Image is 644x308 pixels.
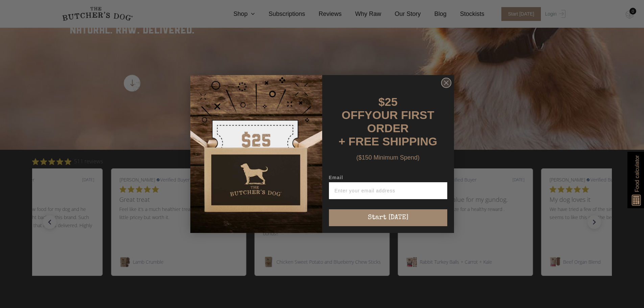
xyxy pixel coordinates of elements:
input: Enter your email address [329,182,447,199]
span: YOUR FIRST ORDER + FREE SHIPPING [339,109,437,148]
button: Close dialog [441,78,451,88]
span: $25 OFF [342,95,398,121]
span: Food calculator [633,155,641,192]
label: Email [329,175,447,182]
img: d0d537dc-5429-4832-8318-9955428ea0a1.jpeg [190,75,322,233]
button: Start [DATE] [329,209,447,226]
span: ($150 Minimum Spend) [356,154,420,161]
